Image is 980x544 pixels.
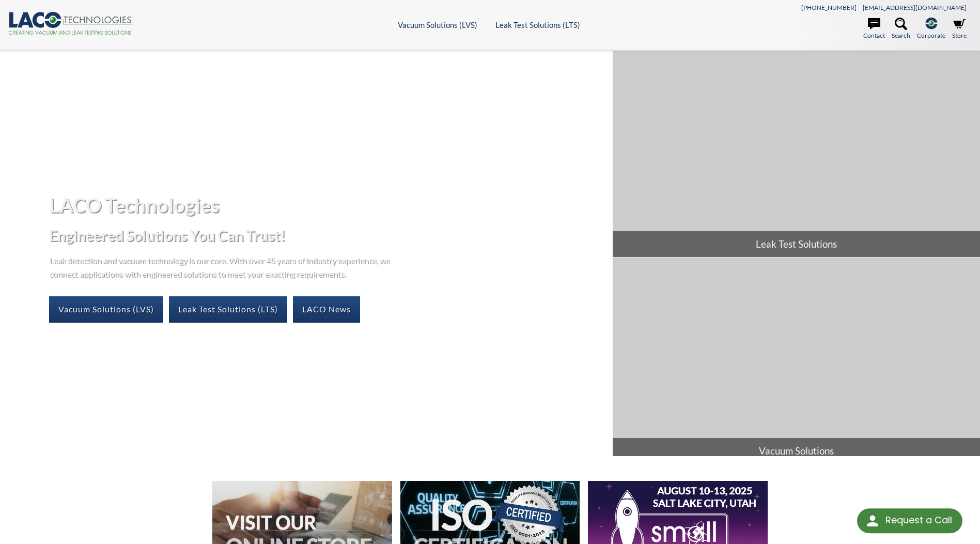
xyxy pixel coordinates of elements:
a: Leak Test Solutions (LTS) [169,296,287,322]
a: Search [892,18,910,40]
a: Leak Test Solutions (LTS) [495,20,580,29]
span: Leak Test Solutions [613,231,980,257]
a: [PHONE_NUMBER] [801,4,857,11]
a: LACO News [293,296,360,322]
a: [EMAIL_ADDRESS][DOMAIN_NAME] [863,4,967,11]
h2: Engineered Solutions You Can Trust! [49,226,604,245]
span: Vacuum Solutions [613,438,980,464]
a: Store [952,18,967,40]
a: Vacuum Solutions (LVS) [49,296,163,322]
a: Contact [863,18,885,40]
p: Leak detection and vacuum technology is our core. With over 45 years of industry experience, we c... [49,253,395,280]
div: Request a Call [857,508,962,533]
a: Vacuum Solutions [613,258,980,464]
h1: LACO Technologies [49,192,604,218]
a: Leak Test Solutions [613,51,980,257]
div: Request a Call [885,508,952,532]
span: Corporate [917,31,945,40]
img: round button [864,512,881,529]
a: Vacuum Solutions (LVS) [398,20,477,29]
